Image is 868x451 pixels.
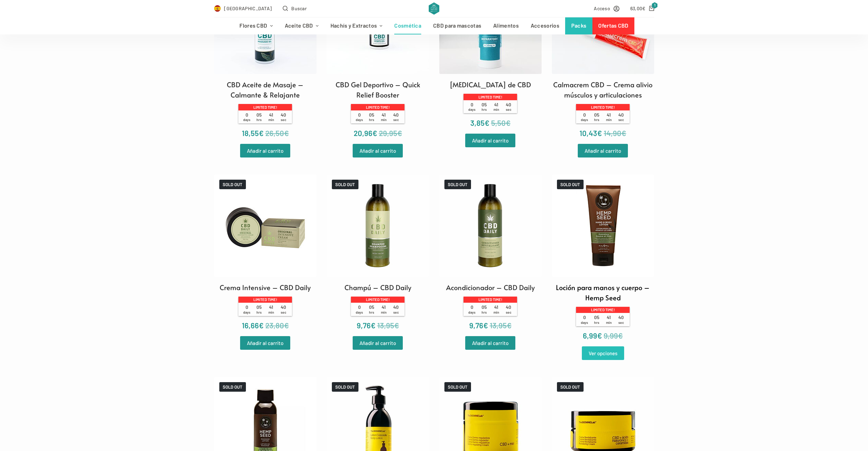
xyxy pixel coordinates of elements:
[378,304,390,314] span: 41
[576,104,629,110] p: Limited time!
[427,17,487,34] a: CBD para mascotas
[353,304,366,314] span: 0
[482,310,487,314] span: hrs
[356,118,363,122] span: days
[240,336,290,350] a: Lee más sobre “Crema Intensive - CBD Daily”
[502,102,515,112] span: 40
[642,5,645,11] span: €
[394,321,399,330] span: €
[618,331,623,340] span: €
[265,304,278,314] span: 41
[429,2,439,15] img: CBD Alchemy
[506,107,511,111] span: sec
[332,180,358,189] span: SOLD OUT
[234,17,279,34] a: Flores CBD
[214,5,221,12] img: ES Flag
[552,175,654,342] a: SOLD OUTLoción para manos y cuerpo – Hemp Seed Limited time! 0days 05hrs 41min 40sec 6,99€
[630,4,654,12] a: Carro de compra
[439,175,542,332] a: SOLD OUTAcondicionador – CBD Daily Limited time! 0days 05hrs 41min 40sec 9,76€
[332,382,358,392] span: SOLD OUT
[256,310,262,314] span: hrs
[256,118,262,122] span: hrs
[219,382,246,392] span: SOLD OUT
[478,304,490,314] span: 05
[578,112,591,122] span: 0
[502,304,515,314] span: 40
[344,282,411,292] h2: Champú – CBD Daily
[243,118,250,122] span: days
[591,112,603,122] span: 05
[377,321,399,330] bdi: 13,95
[291,4,307,12] span: Buscar
[327,79,429,100] h2: CBD Gel Deportivo – Quick Relief Booster
[552,282,654,303] h2: Loción para manos y cuerpo – Hemp Seed
[594,4,619,12] a: Acceso
[397,129,402,137] span: €
[615,315,627,325] span: 40
[390,112,402,122] span: 40
[579,129,602,137] bdi: 10,43
[603,315,615,325] span: 41
[327,175,429,332] a: SOLD OUTChampú – CBD Daily Limited time! 0days 05hrs 41min 40sec 9,76€
[464,297,517,303] p: Limited time!
[491,118,511,127] bdi: 5,50
[393,310,399,314] span: sec
[238,297,292,303] p: Limited time!
[594,118,599,122] span: hrs
[283,4,307,12] button: Abrir formulario de búsqueda
[224,4,272,12] span: [GEOGRAPHIC_DATA]
[243,310,250,314] span: days
[353,144,403,157] a: Añade “CBD Gel Deportivo - Quick Relief Booster” a tu carrito
[281,118,286,122] span: sec
[581,118,588,122] span: days
[465,336,515,350] a: Lee más sobre “Acondicionador - CBD Daily”
[214,79,317,100] h2: CBD Aceite de Masaje – Calmante & Relajante
[552,79,654,100] h2: Calmacrem CBD – Crema alivio músculos y articulaciones
[597,331,602,340] span: €
[279,17,324,34] a: Aceite CBD
[390,304,402,314] span: 40
[284,321,289,330] span: €
[478,102,490,112] span: 05
[592,17,634,34] a: Ofertas CBD
[578,144,628,157] a: Añade “Calmacrem CBD - Crema alivio músculos y articulaciones” a tu carrito
[581,320,588,325] span: days
[259,321,264,330] span: €
[353,112,366,122] span: 0
[356,310,363,314] span: days
[468,310,475,314] span: days
[284,129,289,137] span: €
[525,17,565,34] a: Accesorios
[487,17,525,34] a: Alimentos
[253,304,265,314] span: 05
[468,107,475,111] span: days
[444,180,471,189] span: SOLD OUT
[506,118,511,127] span: €
[238,104,292,110] p: Limited time!
[241,304,253,314] span: 0
[388,17,427,34] a: Cosmética
[464,94,517,100] p: Limited time!
[253,112,265,122] span: 05
[354,129,377,137] bdi: 20,96
[351,297,404,303] p: Limited time!
[494,107,499,111] span: min
[366,112,378,122] span: 05
[582,346,624,360] a: Elige las opciones para “Loción para manos y cuerpo - Hemp Seed”
[578,315,591,325] span: 0
[606,320,612,325] span: min
[604,331,623,340] bdi: 9,99
[265,112,278,122] span: 41
[214,175,317,332] a: SOLD OUTCrema Intensive – CBD Daily Limited time! 0days 05hrs 41min 40sec 16,66€
[470,118,489,127] bdi: 3,85
[381,118,387,122] span: min
[446,282,535,292] h2: Acondicionador – CBD Daily
[277,304,290,314] span: 40
[378,112,390,122] span: 41
[606,118,612,122] span: min
[259,129,264,137] span: €
[357,321,376,330] bdi: 9,76
[369,310,374,314] span: hrs
[466,102,478,112] span: 0
[507,321,512,330] span: €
